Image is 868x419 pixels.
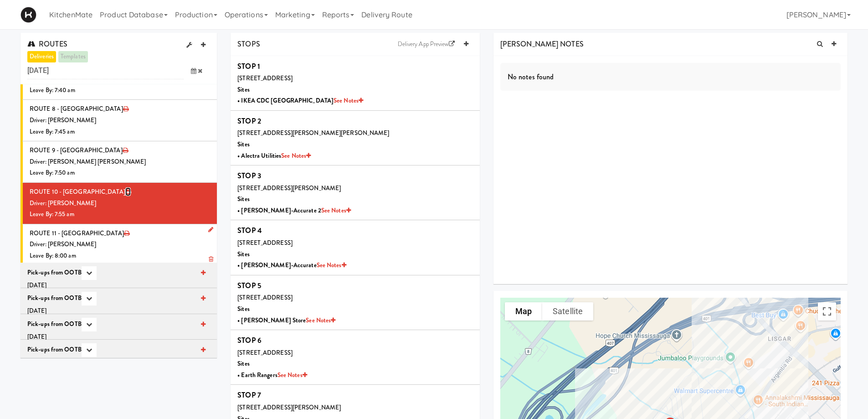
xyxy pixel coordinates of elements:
[231,220,480,275] li: STOP 4[STREET_ADDRESS]Sites• [PERSON_NAME]-AccurateSee Notes
[27,268,82,276] b: Pick-ups from OOTB
[237,225,262,236] b: STOP 4
[237,359,250,368] b: Sites
[237,316,335,325] b: • [PERSON_NAME] Store
[500,39,584,49] span: [PERSON_NAME] NOTES
[27,345,82,354] b: Pick-ups from OOTB
[306,316,335,325] a: See Notes
[334,96,363,105] a: See Notes
[237,61,260,72] b: STOP 1
[237,116,261,126] b: STOP 2
[281,151,311,160] a: See Notes
[27,319,82,328] b: Pick-ups from OOTB
[237,238,473,249] div: [STREET_ADDRESS]
[231,330,480,385] li: STOP 6[STREET_ADDRESS]Sites• Earth RangersSee Notes
[27,357,210,368] div: [DATE]
[58,51,88,62] a: templates
[30,229,124,238] span: ROUTE 11 - [GEOGRAPHIC_DATA]
[818,302,836,321] button: Toggle fullscreen view
[237,335,262,346] b: STOP 6
[21,141,217,183] li: ROUTE 9 - [GEOGRAPHIC_DATA]Driver: [PERSON_NAME] [PERSON_NAME]Leave By: 7:50 am
[237,151,311,160] b: • Alectra Utilities
[321,206,351,215] a: See Notes
[237,73,473,84] div: [STREET_ADDRESS]
[237,206,351,215] b: • [PERSON_NAME]-Accurate 2
[237,195,250,203] b: Sites
[30,239,210,250] div: Driver: [PERSON_NAME]
[237,128,473,139] div: [STREET_ADDRESS][PERSON_NAME][PERSON_NAME]
[21,7,36,23] img: Micromart
[237,39,260,49] span: STOPS
[505,302,542,321] button: Show street map
[237,183,473,194] div: [STREET_ADDRESS][PERSON_NAME]
[30,198,210,209] div: Driver: [PERSON_NAME]
[27,294,82,302] b: Pick-ups from OOTB
[30,167,210,179] div: Leave By: 7:50 am
[237,371,307,379] b: • Earth Rangers
[27,331,210,343] div: [DATE]
[27,280,210,291] div: [DATE]
[30,156,210,168] div: Driver: [PERSON_NAME] [PERSON_NAME]
[30,115,210,126] div: Driver: [PERSON_NAME]
[30,104,123,113] span: ROUTE 8 - [GEOGRAPHIC_DATA]
[27,39,67,49] span: ROUTES
[237,390,261,400] b: STOP 7
[21,183,217,224] li: ROUTE 10 - [GEOGRAPHIC_DATA]Driver: [PERSON_NAME]Leave By: 7:55 am
[237,347,473,359] div: [STREET_ADDRESS]
[237,402,473,414] div: [STREET_ADDRESS][PERSON_NAME]
[237,292,473,304] div: [STREET_ADDRESS]
[237,280,261,291] b: STOP 5
[500,63,841,91] div: No notes found
[237,96,363,105] b: • IKEA CDC [GEOGRAPHIC_DATA]
[237,305,250,313] b: Sites
[30,209,210,220] div: Leave By: 7:55 am
[21,100,217,141] li: ROUTE 8 - [GEOGRAPHIC_DATA]Driver: [PERSON_NAME]Leave By: 7:45 am
[237,85,250,94] b: Sites
[30,146,123,155] span: ROUTE 9 - [GEOGRAPHIC_DATA]
[317,261,346,269] a: See Notes
[237,140,250,149] b: Sites
[393,37,459,51] a: Delivery App Preview
[237,171,261,181] b: STOP 3
[237,250,250,259] b: Sites
[231,275,480,330] li: STOP 5[STREET_ADDRESS]Sites• [PERSON_NAME] StoreSee Notes
[237,261,346,269] b: • [PERSON_NAME]-Accurate
[30,85,210,96] div: Leave By: 7:40 am
[231,166,480,220] li: STOP 3[STREET_ADDRESS][PERSON_NAME]Sites• [PERSON_NAME]-Accurate 2See Notes
[27,305,210,317] div: [DATE]
[231,56,480,111] li: STOP 1[STREET_ADDRESS]Sites• IKEA CDC [GEOGRAPHIC_DATA]See Notes
[542,302,593,321] button: Show satellite imagery
[30,187,125,196] span: ROUTE 10 - [GEOGRAPHIC_DATA]
[21,224,217,265] li: ROUTE 11 - [GEOGRAPHIC_DATA]Driver: [PERSON_NAME]Leave By: 8:00 am
[30,126,210,138] div: Leave By: 7:45 am
[277,371,307,379] a: See Notes
[30,250,210,262] div: Leave By: 8:00 am
[27,51,56,62] a: deliveries
[231,111,480,166] li: STOP 2[STREET_ADDRESS][PERSON_NAME][PERSON_NAME]Sites• Alectra UtilitiesSee Notes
